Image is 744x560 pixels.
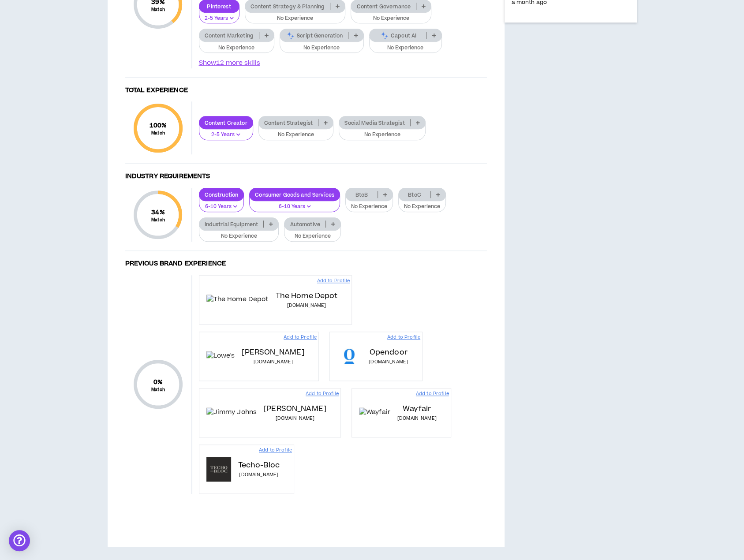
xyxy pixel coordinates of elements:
p: Add to Profile [387,334,420,341]
p: Content Strategist [259,119,318,126]
p: Opendoor [370,347,408,358]
p: Add to Profile [317,277,350,284]
p: [DOMAIN_NAME] [276,415,315,422]
p: No Experience [264,131,328,139]
p: The Home Depot [275,291,337,301]
small: Match [151,217,165,223]
img: Opendoor [337,344,362,369]
p: Social Media Strategist [339,119,410,126]
p: 2-5 Years [205,131,247,139]
button: 2-5 Years [199,7,239,24]
p: Add to Profile [416,390,449,397]
span: 100 % [150,121,167,130]
div: Open Intercom Messenger [9,530,30,551]
p: Script Generation [280,32,348,39]
h4: Previous Brand Experience [125,260,487,268]
img: Wayfair [359,407,390,417]
span: 34 % [151,208,165,217]
button: No Experience [339,123,425,140]
p: [DOMAIN_NAME] [397,415,437,422]
h4: Total Experience [125,86,487,95]
p: No Experience [344,131,419,139]
p: Content Marketing [199,32,259,39]
p: No Experience [356,15,426,22]
p: Wayfair [403,403,431,414]
p: Automotive [284,221,325,228]
p: [PERSON_NAME] [264,403,326,414]
button: Show12 more skills [199,58,260,68]
p: [DOMAIN_NAME] [287,302,326,309]
p: [PERSON_NAME] [242,347,304,358]
button: 2-5 Years [199,123,253,140]
p: 6-10 Years [255,203,334,211]
p: [DOMAIN_NAME] [239,471,278,478]
p: No Experience [375,44,436,52]
p: Consumer Goods and Services [250,191,340,198]
button: No Experience [345,195,393,212]
img: The Home Depot [206,295,269,304]
button: No Experience [199,37,275,53]
p: Content Creator [199,119,253,126]
p: Pinterest [199,3,239,10]
p: 2-5 Years [205,15,234,22]
button: No Experience [351,7,431,24]
p: Content Strategy & Planning [245,3,330,10]
p: [DOMAIN_NAME] [369,358,408,366]
button: No Experience [245,7,346,24]
p: No Experience [205,232,273,240]
img: Techo-Bloc [206,457,231,482]
small: Match [151,7,165,13]
p: No Experience [205,44,269,52]
p: Add to Profile [259,447,292,454]
p: No Experience [285,44,358,52]
button: 6-10 Years [199,195,244,212]
small: Match [151,387,165,393]
img: Lowe's [206,351,235,361]
button: No Experience [199,225,279,242]
p: BtoB [346,191,378,198]
p: Industrial Equipment [199,221,264,228]
p: No Experience [250,15,340,22]
p: No Experience [404,203,440,211]
p: No Experience [290,232,335,240]
span: 0 % [151,377,165,387]
button: No Experience [284,225,341,242]
p: 6-10 Years [205,203,239,211]
button: No Experience [258,123,334,140]
p: Construction [199,191,244,198]
p: Add to Profile [284,334,317,341]
button: No Experience [398,195,446,212]
button: No Experience [369,37,442,53]
p: [DOMAIN_NAME] [254,358,293,366]
p: No Experience [351,203,387,211]
img: Jimmy Johns [206,407,257,417]
p: BtoC [399,191,430,198]
button: 6-10 Years [249,195,340,212]
p: Add to Profile [306,390,339,397]
p: Content Governance [351,3,416,10]
p: Techo-Bloc [238,460,280,470]
small: Match [150,130,167,136]
p: Capcut AI [370,32,426,39]
h4: Industry Requirements [125,172,487,181]
button: No Experience [280,37,364,53]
